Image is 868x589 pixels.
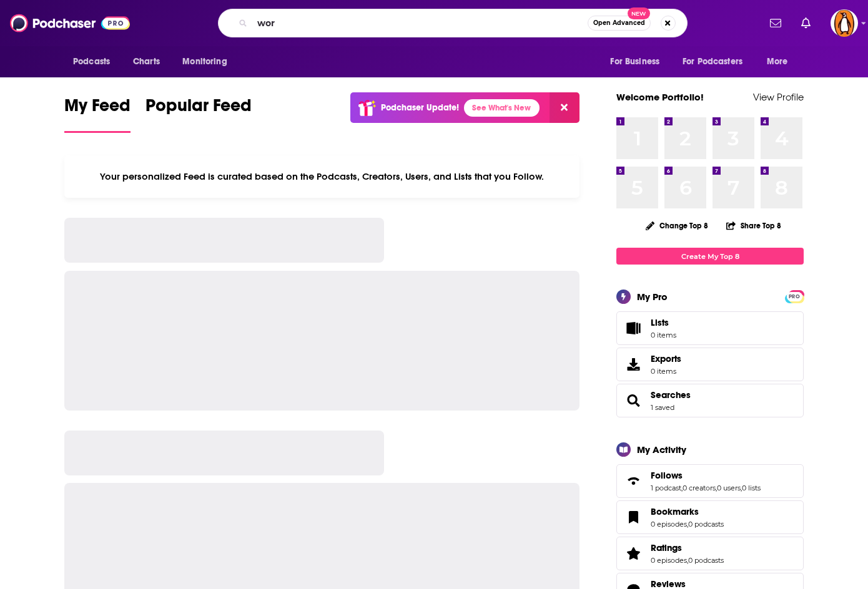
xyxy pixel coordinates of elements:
[610,53,659,71] span: For Business
[831,9,858,37] span: Logged in as penguin_portfolio
[651,389,691,401] a: Searches
[621,392,646,409] a: Searches
[831,9,858,37] button: Show profile menu
[687,520,688,528] span: ,
[651,317,676,328] span: Lists
[64,50,126,74] button: open menu
[145,95,252,124] span: Popular Feed
[787,291,802,301] a: PRO
[716,484,717,492] span: ,
[628,7,650,19] span: New
[651,353,681,364] span: Exports
[616,464,804,498] span: Follows
[831,9,858,37] img: User Profile
[64,95,131,124] span: My Feed
[674,50,761,74] button: open menu
[593,20,645,26] span: Open Advanced
[621,356,646,373] span: Exports
[616,311,804,345] a: Lists
[651,506,699,517] span: Bookmarks
[588,16,651,31] button: Open AdvancedNew
[601,50,675,74] button: open menu
[637,444,686,455] div: My Activity
[767,53,788,71] span: More
[64,155,579,198] div: Your personalized Feed is curated based on the Podcasts, Creators, Users, and Lists that you Follow.
[651,542,682,553] span: Ratings
[252,13,588,33] input: Search podcasts, credits, & more...
[381,102,459,113] p: Podchaser Update!
[651,520,687,528] a: 0 episodes
[683,484,716,492] a: 0 creators
[796,12,816,34] a: Show notifications dropdown
[651,403,674,412] a: 1 saved
[687,556,688,565] span: ,
[753,91,804,103] a: View Profile
[683,53,742,71] span: For Podcasters
[651,331,676,339] span: 0 items
[10,11,130,35] img: Podchaser - Follow, Share and Rate Podcasts
[765,12,786,34] a: Show notifications dropdown
[621,545,646,562] a: Ratings
[616,384,804,417] span: Searches
[688,520,724,528] a: 0 podcasts
[174,50,243,74] button: open menu
[616,91,704,103] a: Welcome Portfolio!
[651,556,687,565] a: 0 episodes
[651,470,683,481] span: Follows
[717,484,741,492] a: 0 users
[651,470,761,481] a: Follows
[616,537,804,570] span: Ratings
[64,95,131,133] a: My Feed
[133,53,160,71] span: Charts
[638,218,716,233] button: Change Top 8
[758,50,804,74] button: open menu
[742,484,761,492] a: 0 lists
[726,213,782,238] button: Share Top 8
[616,348,804,381] a: Exports
[621,319,646,337] span: Lists
[688,556,724,565] a: 0 podcasts
[651,506,724,517] a: Bookmarks
[218,9,688,37] div: Search podcasts, credits, & more...
[464,99,540,117] a: See What's New
[637,291,668,303] div: My Pro
[741,484,742,492] span: ,
[651,367,681,376] span: 0 items
[182,53,227,71] span: Monitoring
[145,95,252,133] a: Popular Feed
[621,509,646,526] a: Bookmarks
[125,50,167,74] a: Charts
[616,500,804,534] span: Bookmarks
[651,484,681,492] a: 1 podcast
[621,472,646,490] a: Follows
[787,292,802,301] span: PRO
[651,542,724,553] a: Ratings
[651,317,669,328] span: Lists
[616,248,804,265] a: Create My Top 8
[681,484,683,492] span: ,
[73,53,110,71] span: Podcasts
